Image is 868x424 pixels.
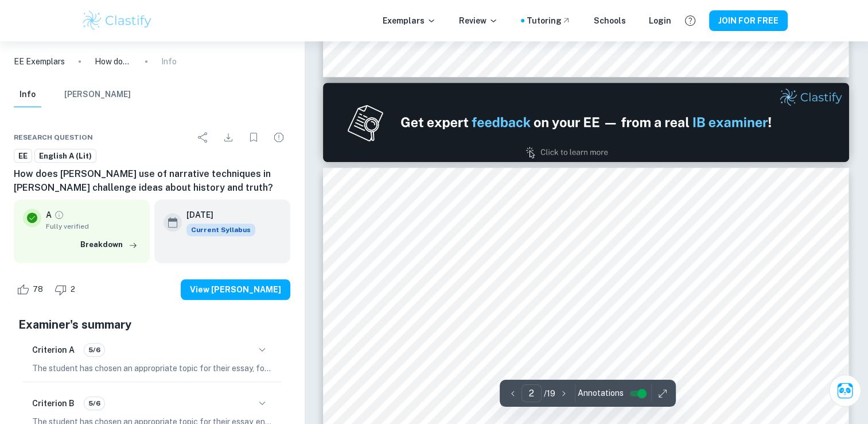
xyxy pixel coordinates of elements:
[81,9,154,32] img: Clastify logo
[323,83,849,162] img: Ad
[34,149,96,163] a: English A (Lit)
[64,284,81,295] span: 2
[14,280,49,299] div: Like
[14,149,32,163] a: EE
[267,126,290,149] div: Report issue
[186,209,246,221] h6: [DATE]
[52,280,81,299] div: Dislike
[217,126,240,149] div: Download
[649,14,671,27] a: Login
[35,151,96,162] span: English A (Lit)
[594,14,626,27] a: Schools
[161,55,177,68] p: Info
[46,209,52,221] p: A
[186,223,255,236] div: This exemplar is based on the current syllabus. Feel free to refer to it for inspiration/ideas wh...
[14,55,65,68] a: EE Exemplars
[14,167,290,195] h6: How does [PERSON_NAME] use of narrative techniques in [PERSON_NAME] challenge ideas about history...
[54,210,64,220] a: Grade fully verified
[544,387,555,400] p: / 19
[32,362,272,375] p: The student has chosen an appropriate topic for their essay, focusing on narrative techniques in ...
[14,82,41,107] button: Info
[14,151,32,162] span: EE
[242,126,265,149] div: Bookmark
[578,387,624,399] span: Annotations
[84,398,104,408] span: 5/6
[64,82,131,107] button: [PERSON_NAME]
[829,375,861,407] button: Ask Clai
[46,221,141,232] span: Fully verified
[14,132,93,142] span: Research question
[709,10,788,31] button: JOIN FOR FREE
[527,14,571,27] a: Tutoring
[459,14,498,27] p: Review
[95,55,131,68] p: How does [PERSON_NAME] use of narrative techniques in [PERSON_NAME] challenge ideas about history...
[26,284,49,295] span: 78
[186,223,255,236] span: Current Syllabus
[680,11,700,30] button: Help and Feedback
[32,344,75,356] h6: Criterion A
[84,345,104,355] span: 5/6
[383,14,436,27] p: Exemplars
[181,279,290,300] button: View [PERSON_NAME]
[77,236,141,253] button: Breakdown
[32,397,75,410] h6: Criterion B
[192,126,215,149] div: Share
[18,316,286,333] h5: Examiner's summary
